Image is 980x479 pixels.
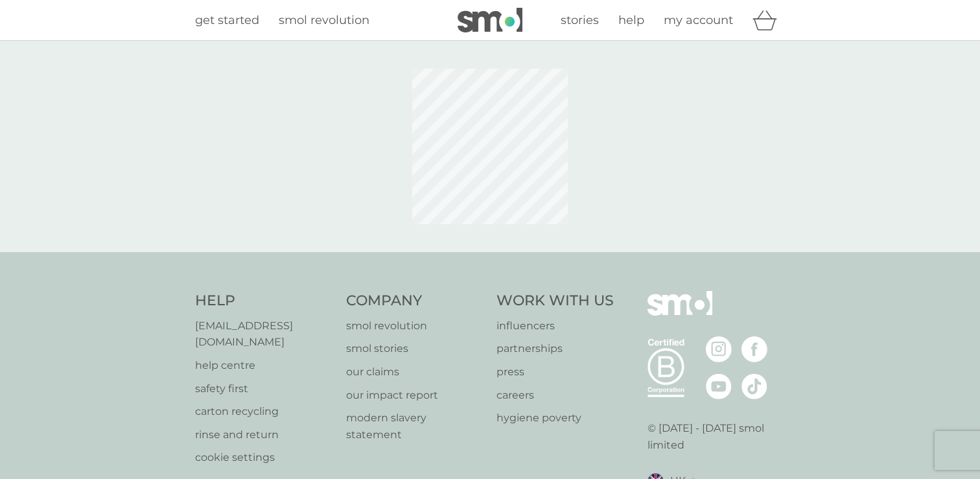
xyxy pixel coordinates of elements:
a: cookie settings [195,449,333,466]
a: carton recycling [195,403,333,420]
a: careers [496,387,614,404]
a: our impact report [346,387,484,404]
a: help centre [195,357,333,374]
a: influencers [496,318,614,334]
span: get started [195,13,259,27]
span: help [618,13,644,27]
a: our claims [346,364,484,380]
a: modern slavery statement [346,410,484,443]
a: smol revolution [346,318,484,334]
a: [EMAIL_ADDRESS][DOMAIN_NAME] [195,318,333,351]
span: stories [561,13,599,27]
a: get started [195,11,259,30]
img: visit the smol Facebook page [741,336,767,362]
a: smol revolution [279,11,369,30]
img: smol [647,291,712,335]
span: smol revolution [279,13,369,27]
img: smol [458,8,522,32]
a: smol stories [346,340,484,357]
div: basket [752,7,785,33]
a: press [496,364,614,380]
a: safety first [195,380,333,397]
a: hygiene poverty [496,410,614,426]
img: visit the smol Youtube page [706,373,732,399]
span: my account [664,13,733,27]
a: partnerships [496,340,614,357]
a: my account [664,11,733,30]
h4: Work With Us [496,291,614,311]
img: visit the smol Instagram page [706,336,732,362]
a: rinse and return [195,426,333,443]
a: help [618,11,644,30]
h4: Company [346,291,484,311]
a: stories [561,11,599,30]
p: © [DATE] - [DATE] smol limited [647,420,786,453]
h4: Help [195,291,333,311]
img: visit the smol Tiktok page [741,373,767,399]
